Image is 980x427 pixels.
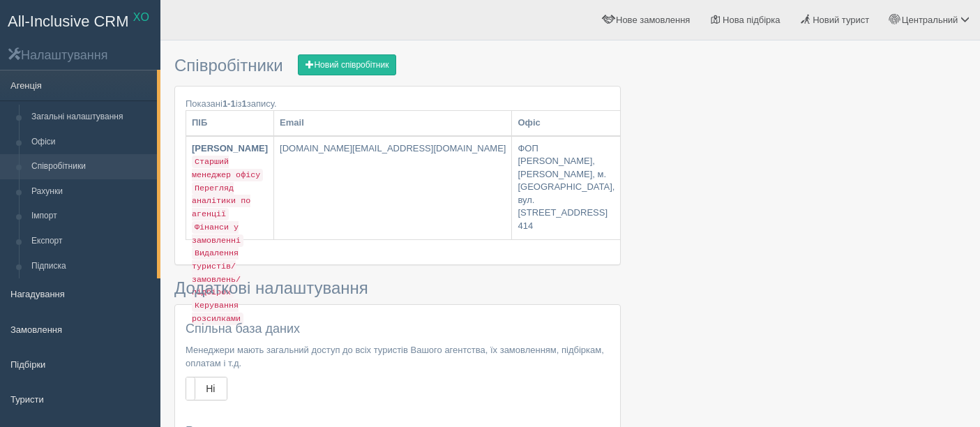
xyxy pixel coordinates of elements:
[813,15,869,25] span: Новий турист
[25,105,157,130] a: Загальні налаштування
[242,98,247,109] b: 1
[186,343,610,370] p: Менеджери мають загальний доступ до всіх туристів Вашого агентства, їх замовленням, підбіркам, оп...
[223,98,236,109] b: 1-1
[616,15,690,25] span: Нове замовлення
[25,254,157,279] a: Підписка
[274,111,512,136] th: Email
[192,221,243,247] code: Фінанси у замовленні
[274,137,511,239] a: [DOMAIN_NAME][EMAIL_ADDRESS][DOMAIN_NAME]
[25,229,157,254] a: Експорт
[192,143,268,153] b: [PERSON_NAME]
[8,13,129,30] span: All-Inclusive CRM
[186,137,273,239] a: [PERSON_NAME] Старший менеджер офісу Перегляд аналітики по агенції Фінанси у замовленні Видалення...
[1,1,160,39] a: All-Inclusive CRM XO
[298,54,396,75] a: Новий співробітник
[174,56,283,75] span: Співробітники
[25,154,157,179] a: Співробітники
[192,247,241,299] code: Видалення туристів/замовлень/підбірок
[512,111,621,136] th: Офіс
[186,111,274,136] th: ПІБ
[192,299,243,325] code: Керування розсилками
[192,182,250,220] code: Перегляд аналітики по агенції
[186,377,227,400] label: Ні
[25,130,157,155] a: Офіси
[192,156,263,181] code: Старший менеджер офісу
[186,97,610,110] div: Показані із запису.
[902,15,958,25] span: Центральний
[25,204,157,229] a: Імпорт
[174,279,621,297] h3: Додаткові налаштування
[133,11,149,23] sup: XO
[186,322,610,336] h4: Спільна база даних
[723,15,781,25] span: Нова підбірка
[25,179,157,204] a: Рахунки
[512,137,620,239] a: ФОП [PERSON_NAME], [PERSON_NAME], м. [GEOGRAPHIC_DATA], вул. [STREET_ADDRESS] 414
